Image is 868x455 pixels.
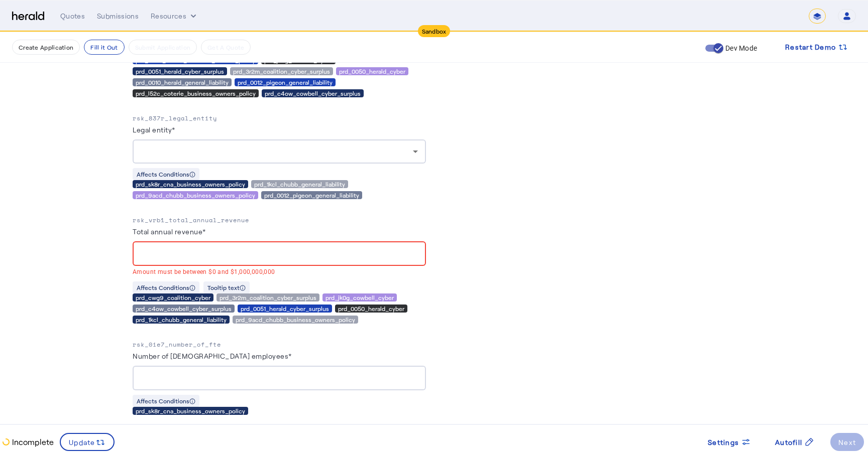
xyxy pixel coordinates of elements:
[230,67,333,75] div: prd_3r2m_coalition_cyber_surplus
[133,266,426,277] mat-error: Amount must be between $0 and $1,000,000,000
[133,78,232,86] div: prd_0010_herald_general_liability
[133,352,292,360] label: Number of [DEMOGRAPHIC_DATA] employees*
[133,191,258,199] div: prd_9acd_chubb_business_owners_policy
[261,191,362,199] div: prd_0012_pigeon_general_liability
[133,215,426,225] p: rsk_vrb1_total_annual_revenue
[767,433,822,451] button: Autofill
[777,38,856,56] button: Restart Demo
[60,11,85,21] div: Quotes
[235,78,336,86] div: prd_0012_pigeon_general_liability
[84,40,124,55] button: Fill it Out
[233,316,358,324] div: prd_9acd_chubb_business_owners_policy
[151,11,198,21] button: Resources dropdown menu
[775,437,802,447] span: Autofill
[201,40,251,55] button: Get A Quote
[133,340,426,350] p: rsk_0ie7_number_of_fte
[785,41,836,53] span: Restart Demo
[133,113,426,123] p: rsk_837r_legal_entity
[133,395,199,407] div: Affects Conditions
[10,436,54,448] p: Incomplete
[133,67,227,75] div: prd_0051_herald_cyber_surplus
[700,433,759,451] button: Settings
[12,12,44,21] img: Herald Logo
[708,437,739,447] span: Settings
[133,293,213,301] div: prd_cwg9_coalition_cyber
[336,67,408,75] div: prd_0050_herald_cyber
[322,293,397,301] div: prd_jk0g_cowbell_cyber
[262,89,364,97] div: prd_c4ow_cowbell_cyber_surplus
[97,11,139,21] div: Submissions
[418,25,451,37] div: Sandbox
[335,305,407,313] div: prd_0050_herald_cyber
[69,437,95,447] span: Update
[133,305,235,313] div: prd_c4ow_cowbell_cyber_surplus
[12,40,80,55] button: Create Application
[723,43,757,53] label: Dev Mode
[251,180,348,188] div: prd_1kcl_chubb_general_liability
[216,293,319,301] div: prd_3r2m_coalition_cyber_surplus
[133,180,248,188] div: prd_sk8r_cna_business_owners_policy
[60,433,115,451] button: Update
[133,281,199,293] div: Affects Conditions
[133,168,199,180] div: Affects Conditions
[133,407,248,415] div: prd_sk8r_cna_business_owners_policy
[133,125,175,134] label: Legal entity*
[133,89,259,97] div: prd_l52c_coterie_business_owners_policy
[203,281,250,293] div: Tooltip text
[129,40,197,55] button: Submit Application
[238,305,332,313] div: prd_0051_herald_cyber_surplus
[133,316,230,324] div: prd_1kcl_chubb_general_liability
[133,227,206,236] label: Total annual revenue*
